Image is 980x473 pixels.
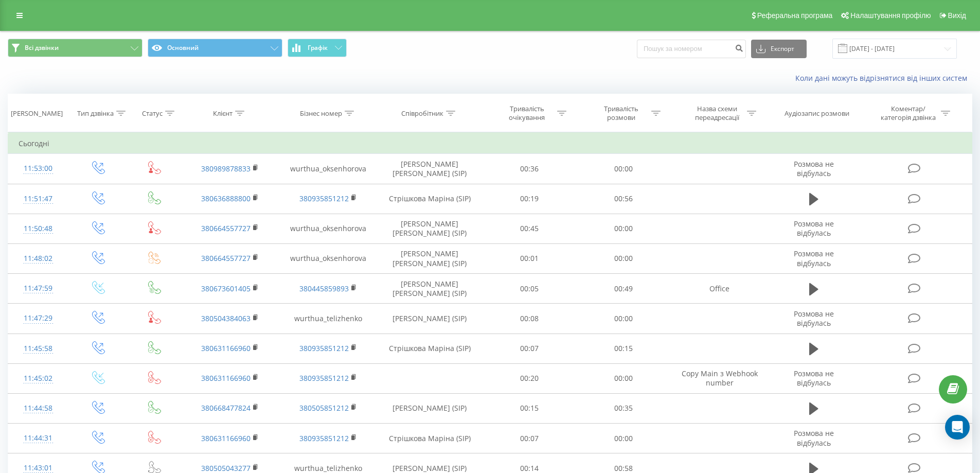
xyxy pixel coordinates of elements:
[8,39,142,57] button: Всі дзвінки
[577,184,671,214] td: 00:56
[201,343,251,353] a: 380631166960
[300,109,342,118] div: Бізнес номер
[670,274,768,304] td: Office
[299,284,349,293] a: 380445859893
[850,11,931,20] span: Налаштування профілю
[279,304,377,334] td: wurthua_telizhenko
[279,214,377,243] td: wurthua_oksenhorova
[77,109,114,118] div: Тип дзвінка
[299,343,349,353] a: 380935851212
[201,373,251,383] a: 380631166960
[19,249,58,269] div: 11:48:02
[794,249,834,268] span: Розмова не відбулась
[213,109,233,118] div: Клієнт
[201,403,251,413] a: 380668477824
[19,308,58,328] div: 11:47:29
[279,243,377,273] td: wurthua_oksenhorova
[288,39,347,57] button: Графік
[142,109,163,118] div: Статус
[945,415,970,440] div: Open Intercom Messenger
[577,424,671,453] td: 00:00
[201,253,251,263] a: 380664557727
[794,219,834,238] span: Розмова не відбулась
[299,433,349,443] a: 380935851212
[785,109,849,118] div: Аудіозапис розмови
[201,284,251,293] a: 380673601405
[19,339,58,359] div: 11:45:58
[483,154,577,184] td: 00:36
[483,243,577,273] td: 00:01
[483,393,577,423] td: 00:15
[201,463,251,473] a: 380505043277
[637,40,746,58] input: Пошук за номером
[948,11,966,20] span: Вихід
[8,133,972,154] td: Сьогодні
[794,309,834,328] span: Розмова не відбулась
[483,363,577,393] td: 00:20
[594,104,649,122] div: Тривалість розмови
[299,194,349,203] a: 380935851212
[279,154,377,184] td: wurthua_oksenhorova
[11,109,63,118] div: [PERSON_NAME]
[299,403,349,413] a: 380505851212
[878,104,938,122] div: Коментар/категорія дзвінка
[19,369,58,389] div: 11:45:02
[377,334,483,363] td: Стрішкова Маріна (SIP)
[751,40,807,58] button: Експорт
[794,159,834,178] span: Розмова не відбулась
[577,274,671,304] td: 00:49
[308,44,328,51] span: Графік
[19,159,58,179] div: 11:53:00
[299,373,349,383] a: 380935851212
[19,398,58,418] div: 11:44:58
[377,424,483,453] td: Стрішкова Маріна (SIP)
[689,104,744,122] div: Назва схеми переадресації
[483,214,577,243] td: 00:45
[19,189,58,209] div: 11:51:47
[401,109,443,118] div: Співробітник
[201,223,251,233] a: 380664557727
[377,393,483,423] td: [PERSON_NAME] (SIP)
[201,164,251,173] a: 380989878833
[577,334,671,363] td: 00:15
[483,304,577,334] td: 00:08
[377,154,483,184] td: [PERSON_NAME] [PERSON_NAME] (SIP)
[794,428,834,447] span: Розмова не відбулась
[377,243,483,273] td: [PERSON_NAME] [PERSON_NAME] (SIP)
[670,363,768,393] td: Copy Main з Webhook number
[377,274,483,304] td: [PERSON_NAME] [PERSON_NAME] (SIP)
[201,433,251,443] a: 380631166960
[577,304,671,334] td: 00:00
[377,184,483,214] td: Стрішкова Маріна (SIP)
[483,274,577,304] td: 00:05
[577,243,671,273] td: 00:00
[483,424,577,453] td: 00:07
[577,154,671,184] td: 00:00
[19,428,58,448] div: 11:44:31
[148,39,282,57] button: Основний
[795,73,972,83] a: Коли дані можуть відрізнятися вiд інших систем
[201,194,251,203] a: 380636888800
[377,214,483,243] td: [PERSON_NAME] [PERSON_NAME] (SIP)
[577,363,671,393] td: 00:00
[19,219,58,239] div: 11:50:48
[794,369,834,388] span: Розмова не відбулась
[377,304,483,334] td: [PERSON_NAME] (SIP)
[500,104,555,122] div: Тривалість очікування
[201,313,251,323] a: 380504384063
[483,184,577,214] td: 00:19
[577,214,671,243] td: 00:00
[483,334,577,363] td: 00:07
[25,44,59,52] span: Всі дзвінки
[577,393,671,423] td: 00:35
[19,278,58,299] div: 11:47:59
[757,11,833,20] span: Реферальна програма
